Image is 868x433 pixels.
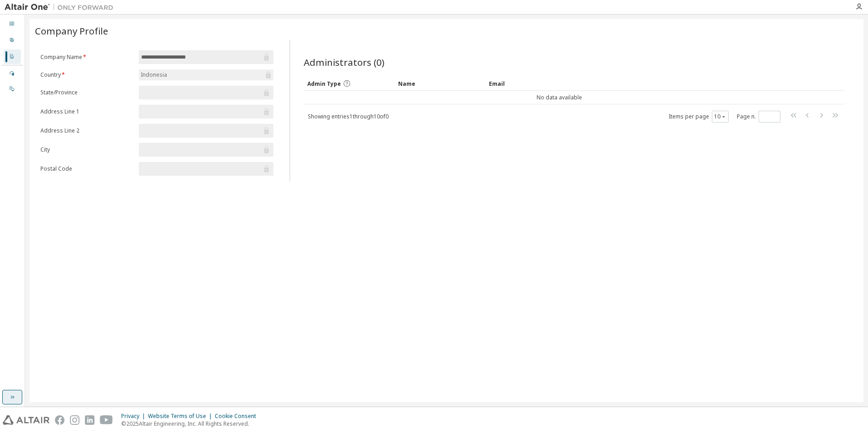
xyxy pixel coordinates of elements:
[3,415,49,425] img: altair_logo.svg
[308,113,389,120] span: Showing entries 1 through 10 of 0
[669,111,729,123] span: Items per page
[121,413,148,420] div: Privacy
[4,82,21,96] div: On Prem
[714,113,726,120] button: 10
[148,413,215,420] div: Website Terms of Use
[70,415,79,425] img: instagram.svg
[304,91,815,104] td: No data available
[40,54,133,61] label: Company Name
[85,415,94,425] img: linkedin.svg
[307,80,341,88] span: Admin Type
[4,33,21,48] div: User Profile
[489,76,572,91] div: Email
[5,3,118,12] img: Altair One
[55,415,64,425] img: facebook.svg
[40,127,133,134] label: Address Line 2
[40,146,133,153] label: City
[4,66,21,81] div: Managed
[398,76,482,91] div: Name
[40,71,133,79] label: Country
[100,415,113,425] img: youtube.svg
[215,413,261,420] div: Cookie Consent
[737,111,780,123] span: Page n.
[35,25,108,37] span: Company Profile
[121,420,261,428] p: © 2025 Altair Engineering, Inc. All Rights Reserved.
[4,49,21,64] div: Company Profile
[40,108,133,115] label: Address Line 1
[139,69,273,80] div: Indonesia
[304,56,385,69] span: Administrators (0)
[40,89,133,96] label: State/Province
[139,70,168,80] div: Indonesia
[4,17,21,31] div: Dashboard
[40,165,133,172] label: Postal Code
